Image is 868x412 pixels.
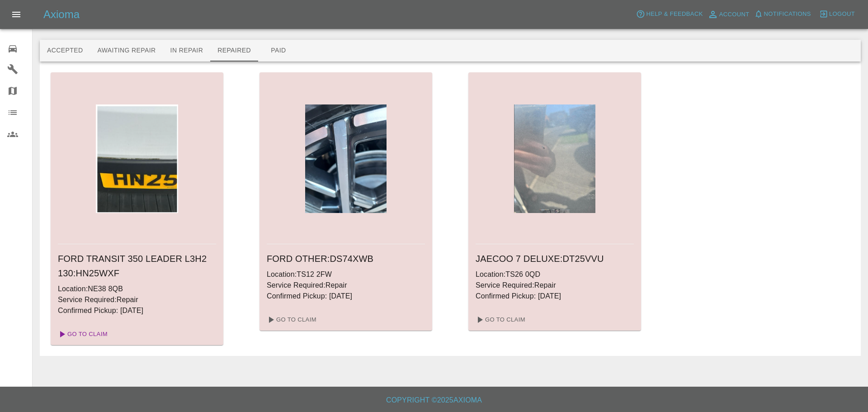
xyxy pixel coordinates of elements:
[267,269,425,280] p: Location: TS12 2FW
[817,7,857,21] button: Logout
[5,4,27,25] button: Open drawer
[58,284,216,294] p: Location: NE38 8QB
[58,251,216,280] h6: FORD TRANSIT 350 LEADER L3H2 130 : HN25WXF
[258,40,299,62] button: Paid
[90,40,163,62] button: Awaiting Repair
[476,269,634,280] p: Location: TS26 0QD
[829,9,855,19] span: Logout
[267,280,425,291] p: Service Required: Repair
[7,394,861,407] h6: Copyright © 2025 Axioma
[646,9,703,19] span: Help & Feedback
[43,7,80,22] h5: Axioma
[719,9,750,20] span: Account
[163,40,211,62] button: In Repair
[764,9,811,19] span: Notifications
[472,313,528,327] a: Go To Claim
[54,327,110,341] a: Go To Claim
[476,291,634,302] p: Confirmed Pickup: [DATE]
[263,313,319,327] a: Go To Claim
[40,40,90,62] button: Accepted
[476,280,634,291] p: Service Required: Repair
[267,251,425,266] h6: FORD Other : DS74XWB
[476,251,634,266] h6: JAECOO 7 DELUXE : DT25VVU
[58,305,216,316] p: Confirmed Pickup: [DATE]
[58,294,216,305] p: Service Required: Repair
[752,7,813,21] button: Notifications
[267,291,425,302] p: Confirmed Pickup: [DATE]
[705,7,752,22] a: Account
[210,40,258,62] button: Repaired
[634,7,705,21] button: Help & Feedback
